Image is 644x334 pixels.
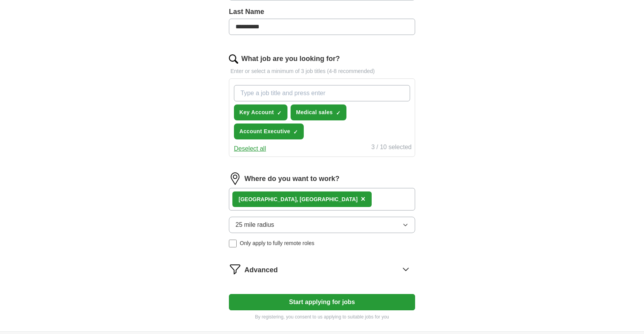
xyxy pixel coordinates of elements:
[234,85,410,101] input: Type a job title and press enter
[229,217,415,233] button: 25 mile radius
[244,265,278,275] span: Advanced
[371,143,412,153] div: 3 / 10 selected
[293,129,298,135] span: ✓
[229,313,415,320] p: By registering, you consent to us applying to suitable jobs for you
[239,196,297,202] strong: [GEOGRAPHIC_DATA]
[229,172,241,185] img: location.png
[244,174,339,184] label: Where do you want to work?
[229,294,415,310] button: Start applying for jobs
[336,110,341,116] span: ✓
[234,124,304,139] button: Account Executive✓
[240,239,314,247] span: Only apply to fully remote roles
[229,263,241,275] img: filter
[239,127,290,136] span: Account Executive
[229,240,237,247] input: Only apply to fully remote roles
[229,67,415,75] p: Enter or select a minimum of 3 job titles (4-8 recommended)
[239,108,274,117] span: Key Account
[241,54,340,64] label: What job are you looking for?
[235,220,274,230] span: 25 mile radius
[296,108,333,117] span: Medical sales
[291,104,346,120] button: Medical sales✓
[361,195,365,203] span: ×
[229,7,415,17] label: Last Name
[239,195,358,204] div: , [GEOGRAPHIC_DATA]
[277,110,282,116] span: ✓
[234,144,266,153] button: Deselect all
[229,54,238,64] img: search.png
[234,104,287,120] button: Key Account✓
[361,193,365,205] button: ×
